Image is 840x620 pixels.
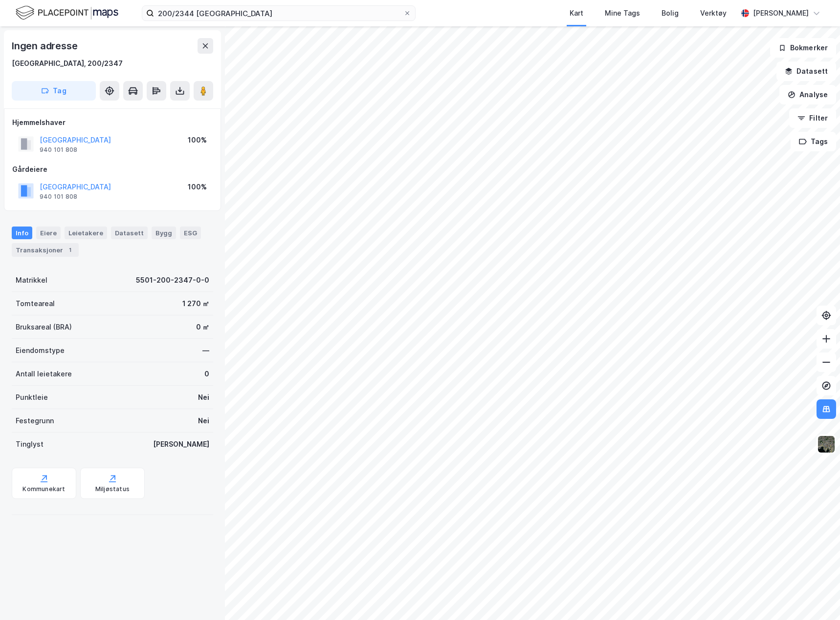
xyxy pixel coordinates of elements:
[188,181,207,193] div: 100%
[153,438,209,450] div: [PERSON_NAME]
[154,6,403,21] input: Søk på adresse, matrikkel, gårdeiere, leietakere eller personer
[40,193,77,201] div: 940 101 808
[16,4,118,21] img: logo.f888ab2527a4732fd821a326f86c7f29.svg
[16,321,72,333] div: Bruksareal (BRA)
[198,392,209,403] div: Nei
[789,108,836,128] button: Filter
[791,132,836,151] button: Tags
[605,7,640,19] div: Mine Tags
[791,573,840,620] iframe: Chat Widget
[12,58,123,69] div: [GEOGRAPHIC_DATA], 200/2347
[136,274,209,286] div: 5501-200-2347-0-0
[111,227,148,239] div: Datasett
[188,134,207,146] div: 100%
[36,227,61,239] div: Eiere
[570,7,583,19] div: Kart
[16,274,47,286] div: Matrikkel
[16,392,48,403] div: Punktleie
[198,415,209,427] div: Nei
[16,438,44,450] div: Tinglyst
[12,243,79,257] div: Transaksjoner
[16,298,55,310] div: Tomteareal
[40,146,77,154] div: 940 101 808
[202,345,209,356] div: —
[204,368,209,380] div: 0
[12,164,213,175] div: Gårdeiere
[753,7,809,19] div: [PERSON_NAME]
[22,485,65,493] div: Kommunekart
[95,485,130,493] div: Miljøstatus
[770,38,836,58] button: Bokmerker
[12,81,96,101] button: Tag
[65,245,75,255] div: 1
[12,38,79,54] div: Ingen adresse
[180,227,201,239] div: ESG
[12,227,32,239] div: Info
[65,227,107,239] div: Leietakere
[12,117,213,128] div: Hjemmelshaver
[779,85,836,104] button: Analyse
[182,298,209,310] div: 1 270 ㎡
[662,7,679,19] div: Bolig
[152,227,176,239] div: Bygg
[791,573,840,620] div: Kontrollprogram for chat
[16,368,72,380] div: Antall leietakere
[16,415,54,427] div: Festegrunn
[700,7,727,19] div: Verktøy
[776,62,836,81] button: Datasett
[196,321,209,333] div: 0 ㎡
[817,435,836,454] img: 9k=
[16,345,65,356] div: Eiendomstype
